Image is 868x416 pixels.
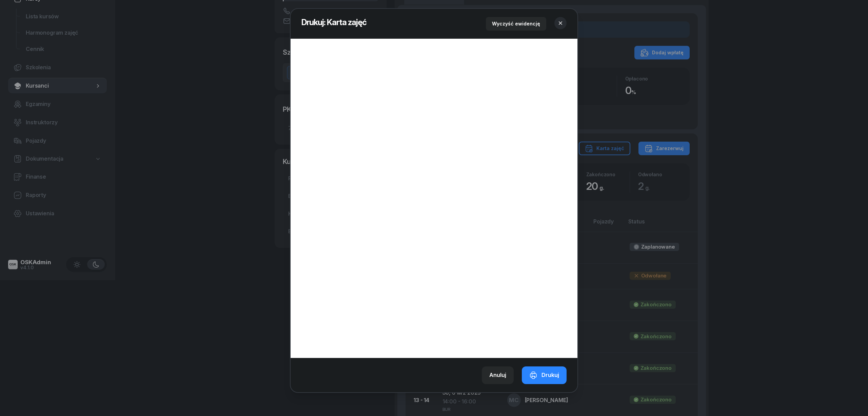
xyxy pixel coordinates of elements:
[486,17,546,31] button: Wyczyść ewidencję
[529,371,559,380] div: Drukuj
[482,366,514,384] button: Anuluj
[489,371,506,380] div: Anuluj
[492,20,540,28] div: Wyczyść ewidencję
[301,17,367,27] span: Drukuj: Karta zajęć
[522,366,567,384] button: Drukuj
